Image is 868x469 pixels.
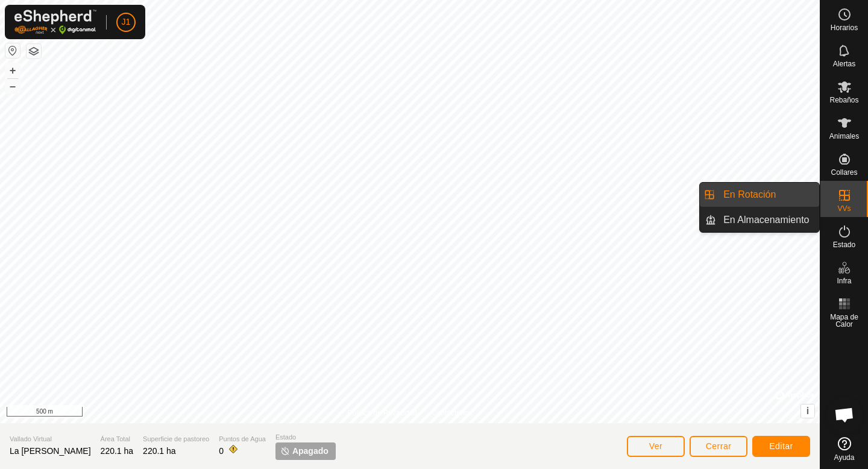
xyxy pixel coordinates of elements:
span: Editar [769,441,793,451]
span: Cerrar [706,441,732,451]
span: Estado [275,432,336,442]
button: Restablecer Mapa [5,43,20,58]
img: apagar [280,446,290,456]
span: J1 [122,16,131,28]
span: Infra [837,277,851,285]
span: Ayuda [834,454,855,461]
span: i [807,406,809,416]
span: Puntos de Agua [219,434,266,444]
span: Apagado [292,445,329,458]
button: Editar [752,436,810,457]
li: En Almacenamiento [700,208,819,232]
button: i [801,404,814,418]
span: Área Total [101,434,134,444]
button: Ver [627,436,685,457]
span: Superficie de pastoreo [143,434,209,444]
img: Logo Gallagher [14,10,96,34]
span: Estado [833,241,855,248]
span: Animales [829,133,859,140]
span: Alertas [833,60,855,68]
span: En Almacenamiento [723,213,809,227]
a: Contáctenos [432,408,472,418]
span: En Rotación [723,187,776,202]
li: En Rotación [700,183,819,207]
span: Horarios [831,24,858,31]
a: En Almacenamiento [716,208,819,232]
button: + [5,63,20,78]
a: Chat abierto [826,397,863,433]
a: Política de Privacidad [348,408,417,418]
button: – [5,79,20,93]
span: 220.1 ha [143,446,176,456]
a: En Rotación [716,183,819,207]
span: Collares [831,169,857,176]
a: Ayuda [820,432,868,466]
button: Cerrar [690,436,747,457]
span: 220.1 ha [101,446,134,456]
span: Ver [649,441,663,451]
button: Capas del Mapa [27,44,41,58]
span: Rebaños [829,96,858,104]
span: La [PERSON_NAME] [10,446,91,456]
span: 0 [219,446,224,456]
span: Mapa de Calor [823,313,865,328]
span: Vallado Virtual [10,434,91,444]
span: VVs [837,205,851,212]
